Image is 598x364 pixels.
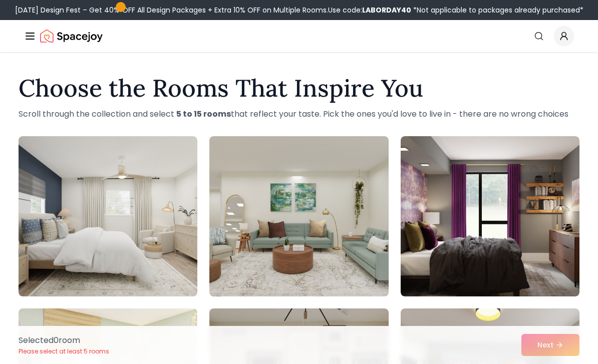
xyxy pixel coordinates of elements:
p: Please select at least 5 rooms [19,347,109,355]
a: Spacejoy [40,26,103,46]
h1: Choose the Rooms That Inspire You [19,76,579,100]
div: [DATE] Design Fest – Get 40% OFF All Design Packages + Extra 10% OFF on Multiple Rooms. [15,5,583,15]
span: *Not applicable to packages already purchased* [411,5,583,15]
img: Spacejoy Logo [40,26,103,46]
nav: Global [24,20,574,52]
b: LABORDAY40 [362,5,411,15]
strong: 5 to 15 rooms [176,108,231,120]
img: Room room-1 [19,136,197,296]
p: Selected 0 room [19,334,109,346]
img: Room room-3 [401,136,579,296]
p: Scroll through the collection and select that reflect your taste. Pick the ones you'd love to liv... [19,108,579,120]
img: Room room-2 [209,136,388,296]
span: Use code: [328,5,411,15]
